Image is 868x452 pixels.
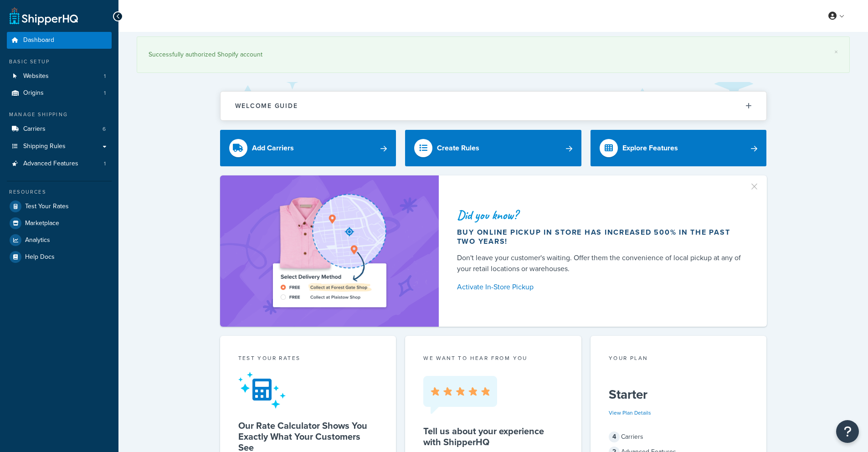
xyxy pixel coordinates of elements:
button: Open Resource Center [836,420,859,443]
li: Origins [7,85,112,102]
span: 1 [104,89,106,97]
span: Help Docs [25,253,55,261]
div: Buy online pickup in store has increased 500% in the past two years! [457,228,745,246]
span: 1 [104,72,106,80]
p: we want to hear from you [423,354,563,362]
div: Don't leave your customer's waiting. Offer them the convenience of local pickup at any of your re... [457,252,745,274]
div: Carriers [609,431,749,443]
a: Dashboard [7,32,112,49]
h5: Tell us about your experience with ShipperHQ [423,426,563,447]
span: 1 [104,160,106,168]
span: 4 [609,431,620,442]
div: Add Carriers [252,142,294,154]
div: Create Rules [437,142,479,154]
a: Shipping Rules [7,138,112,155]
a: Test Your Rates [7,198,112,215]
a: View Plan Details [609,409,651,417]
h2: Welcome Guide [235,103,298,109]
a: Activate In-Store Pickup [457,281,745,293]
span: Marketplace [25,220,59,227]
li: Advanced Features [7,155,112,172]
div: Resources [7,188,112,196]
a: Marketplace [7,215,112,231]
div: Did you know? [457,209,745,221]
span: Carriers [23,125,46,133]
a: Advanced Features1 [7,155,112,172]
span: 6 [103,125,106,133]
span: Shipping Rules [23,143,66,150]
span: Origins [23,89,44,97]
a: Origins1 [7,85,112,102]
a: Add Carriers [220,130,396,166]
span: Test Your Rates [25,203,69,211]
a: × [834,48,838,56]
img: ad-shirt-map-b0359fc47e01cab431d101c4b569394f6a03f54285957d908178d52f29eb9668.png [247,189,412,313]
span: Websites [23,72,49,80]
h5: Starter [609,387,749,402]
a: Analytics [7,232,112,248]
span: Analytics [25,236,50,244]
button: Welcome Guide [221,92,766,120]
li: Websites [7,68,112,85]
span: Dashboard [23,36,54,44]
div: Test your rates [238,354,378,365]
a: Explore Features [591,130,767,166]
a: Carriers6 [7,121,112,138]
div: Explore Features [622,142,678,154]
div: Successfully authorized Shopify account [149,48,838,61]
div: Basic Setup [7,58,112,66]
div: Manage Shipping [7,111,112,118]
li: Carriers [7,121,112,138]
a: Help Docs [7,249,112,265]
a: Create Rules [405,130,581,166]
span: Advanced Features [23,160,78,168]
a: Websites1 [7,68,112,85]
div: Your Plan [609,354,749,365]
